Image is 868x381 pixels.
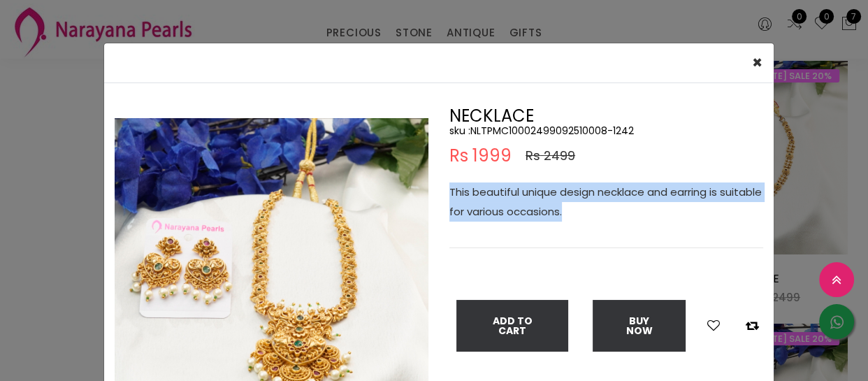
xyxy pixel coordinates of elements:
span: × [752,51,762,74]
p: This beautiful unique design necklace and earring is suitable for various occasions. [449,182,763,222]
span: Rs 2499 [526,148,575,164]
h5: sku : NLTPMC10002499092510008-1242 [449,124,763,137]
span: Rs 1999 [449,148,512,164]
h2: NECKLACE [449,108,763,124]
button: Buy Now [593,300,686,352]
button: Add to compare [742,317,763,335]
button: Add to wishlist [703,317,724,335]
button: Add To Cart [456,300,568,352]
